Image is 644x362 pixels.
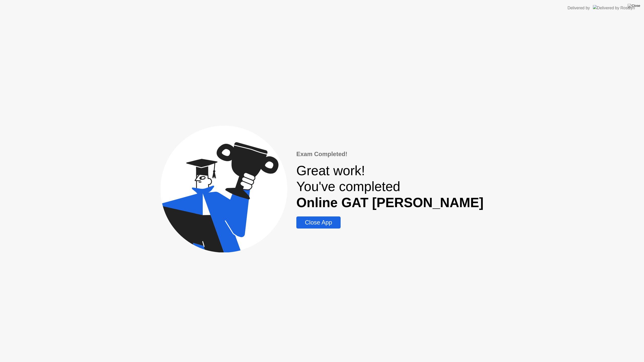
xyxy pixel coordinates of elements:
[298,219,339,226] div: Close App
[628,4,640,8] img: Close
[296,216,341,229] button: Close App
[593,5,635,11] img: Delivered by Rosalyn
[296,163,484,210] div: Great work! You've completed
[568,5,590,11] div: Delivered by
[296,150,484,159] div: Exam Completed!
[296,195,484,210] b: Online GAT [PERSON_NAME]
